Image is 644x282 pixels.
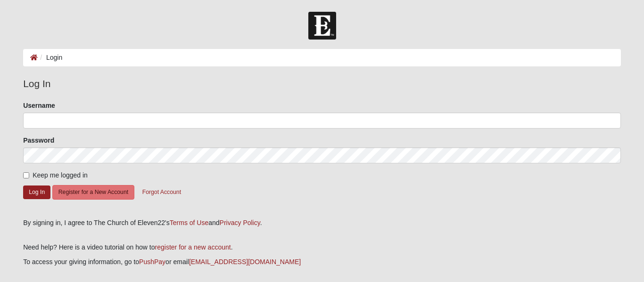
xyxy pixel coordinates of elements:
[23,185,50,199] button: Log In
[23,101,55,110] label: Username
[170,219,208,226] a: Terms of Use
[136,185,187,200] button: Forgot Account
[38,53,62,63] li: Login
[23,257,621,267] p: To access your giving information, go to or email
[52,185,134,200] button: Register for a New Account
[139,258,165,266] a: PushPay
[23,136,54,145] label: Password
[189,258,301,266] a: [EMAIL_ADDRESS][DOMAIN_NAME]
[23,172,29,178] input: Keep me logged in
[33,171,88,179] span: Keep me logged in
[155,243,231,251] a: register for a new account
[220,219,260,226] a: Privacy Policy
[23,218,621,228] div: By signing in, I agree to The Church of Eleven22's and .
[23,242,621,252] p: Need help? Here is a video tutorial on how to .
[308,12,336,40] img: Church of Eleven22 Logo
[23,76,621,91] legend: Log In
